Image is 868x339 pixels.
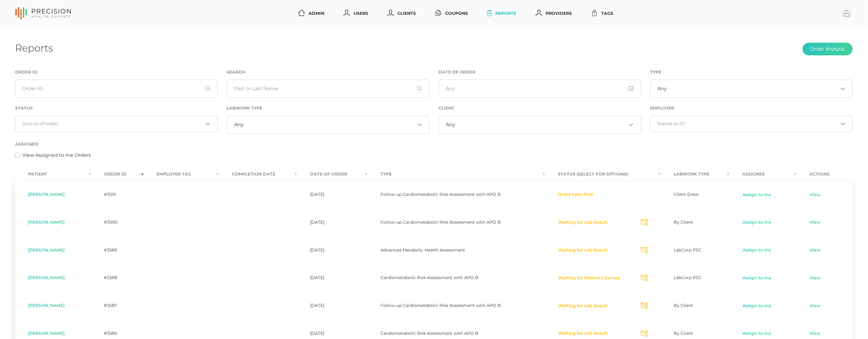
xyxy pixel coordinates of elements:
input: Search for option [658,121,838,127]
a: Assign to me [743,247,772,253]
input: Search for option [244,122,415,128]
span: By Client [674,331,693,336]
span: By Client [674,303,693,308]
label: Client [439,106,454,111]
span: Client Draw [674,192,699,197]
span: Follow-up Cardiometabolic Risk Assessment with APO B [381,219,501,225]
a: Assign to me [743,192,772,198]
div: Search for option [439,116,641,134]
svg: Send Notification [641,275,648,281]
td: #3591 [91,181,144,209]
svg: Send Notification [641,303,648,309]
span: [PERSON_NAME] [28,219,65,225]
td: [DATE] [297,292,368,320]
svg: Send Notification [641,247,648,253]
a: Admin [296,8,327,19]
td: [DATE] [297,264,368,292]
label: Search [227,70,245,75]
div: Search for option [227,116,430,134]
a: Coupons [433,8,470,19]
div: Search for option [15,116,218,132]
td: #3588 [91,264,144,292]
span: [PERSON_NAME] [28,303,65,308]
button: Order Analysis [803,43,853,55]
label: Assigned [15,142,38,147]
button: Waiting for Lab Result [558,247,608,253]
span: Follow-up Cardiometabolic Risk Assessment with APO B [381,303,501,308]
span: [PERSON_NAME] [28,331,65,336]
a: View [810,247,821,253]
td: [DATE] [297,181,368,209]
input: Search for option [23,121,203,127]
button: Waiting for Patient's Survey [558,275,620,281]
th: Patient : activate to sort column ascending [15,167,91,181]
span: Advanced Metabolic Health Assessment [381,247,465,253]
input: Search for option [667,86,838,92]
svg: Send Notification [641,219,648,225]
th: Date Of Order : activate to sort column ascending [297,167,368,181]
a: Assign to me [743,219,772,225]
label: Status [15,106,33,111]
input: Search for option [455,122,627,128]
h1: Reports [15,42,53,54]
span: Any [446,122,455,128]
label: View Assigned to me Orders [22,152,91,159]
div: Search for option [650,80,853,98]
a: Users [341,8,371,19]
th: Assignee : activate to sort column ascending [730,167,797,181]
input: First or Last Name [227,80,430,98]
td: #3589 [91,236,144,264]
a: View [810,275,821,281]
button: Waiting for Lab Result [558,331,608,337]
a: Assign to me [743,303,772,309]
th: Actions [797,167,853,181]
th: Order ID : activate to sort column ascending [91,167,144,181]
a: Assign to me [743,275,772,281]
a: Tags [589,8,616,19]
div: Search for option [650,116,853,132]
a: View [810,219,821,225]
span: Any [234,122,244,128]
label: Labwork Type [227,106,263,111]
span: [PERSON_NAME] [28,247,65,253]
span: [PERSON_NAME] [28,192,65,197]
label: Order ID [15,70,37,75]
th: Employer Tag : activate to sort column ascending [144,167,219,181]
td: #3590 [91,208,144,236]
button: Waiting for Lab Result [558,303,608,309]
a: Clients [385,8,418,19]
label: Type [650,70,662,75]
a: Providers [533,8,575,19]
span: Any [658,86,667,92]
span: Cardiometabolic Risk Assessment with APO B [381,331,478,336]
a: View [810,192,821,198]
th: Labwork Type : activate to sort column ascending [661,167,730,181]
td: #3587 [91,292,144,320]
svg: Send Notification [641,331,648,337]
input: Any [439,80,641,98]
td: [DATE] [297,236,368,264]
a: Reports [485,8,519,19]
th: Status (Select for Options) : activate to sort column ascending [545,167,661,181]
span: LabCorp PSC [674,275,702,280]
span: LabCorp PSC [674,247,702,253]
input: Order ID [15,80,218,98]
th: Completion Date : activate to sort column ascending [219,167,297,181]
span: Order Labs First [558,192,594,197]
a: View [810,331,821,337]
td: [DATE] [297,208,368,236]
span: By Client [674,219,693,225]
label: Date of Order [439,70,476,75]
a: Assign to me [743,331,772,337]
span: Cardiometabolic Risk Assessment with APO B [381,275,478,280]
span: Follow-up Cardiometabolic Risk Assessment with APO B [381,192,501,197]
th: Type : activate to sort column ascending [368,167,545,181]
a: View [810,303,821,309]
label: Employer [650,106,675,111]
span: [PERSON_NAME] [28,275,65,280]
button: Waiting for Lab Result [558,219,608,225]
